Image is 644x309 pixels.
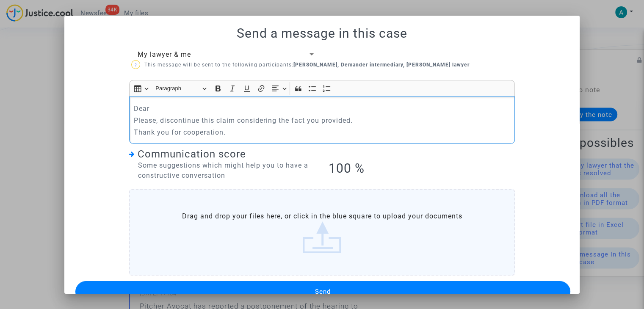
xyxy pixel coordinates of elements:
p: Thank you for cooperation. [134,127,511,138]
p: Please, discontinue this claim considering the fact you provided. [134,115,511,126]
p: Dear [134,103,511,114]
div: Editor toolbar [129,80,515,97]
p: This message will be sent to the following participants: [131,60,470,70]
span: Paragraph [155,83,199,94]
div: Some suggestions which might help you to have a constructive conversation [129,160,316,181]
span: Send [315,288,331,295]
span: Communication score [138,148,246,160]
h1: 100 % [328,161,515,176]
span: My lawyer & me [138,50,191,58]
button: Paragraph [152,82,210,95]
b: [PERSON_NAME], Demander intermediary, [PERSON_NAME] lawyer [293,62,470,68]
span: ? [134,63,137,67]
button: Send [75,281,570,302]
div: Rich Text Editor, main [129,97,515,144]
h1: Send a message in this case [75,26,569,41]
